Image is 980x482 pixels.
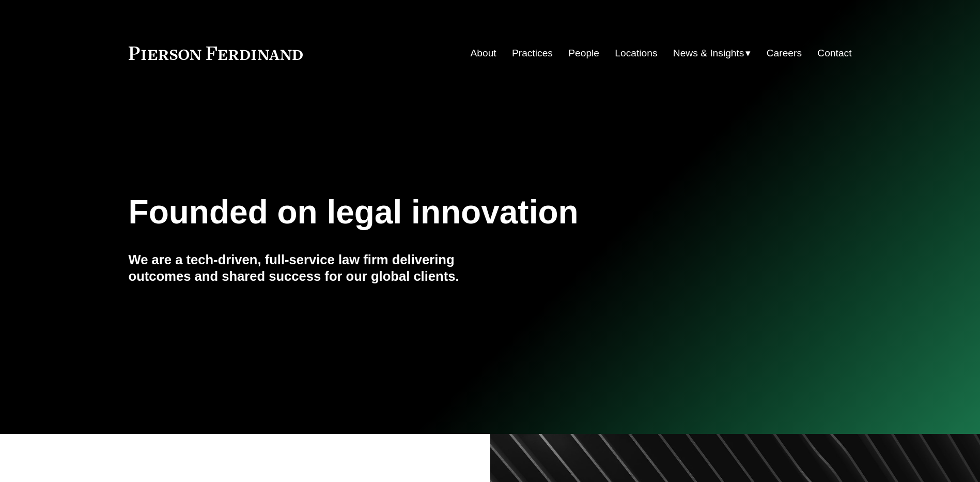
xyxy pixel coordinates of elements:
span: News & Insights [673,44,744,63]
a: Contact [817,43,851,63]
h4: We are a tech-driven, full-service law firm delivering outcomes and shared success for our global... [129,251,490,285]
a: folder dropdown [673,43,751,63]
a: People [568,43,599,63]
a: Locations [615,43,657,63]
h1: Founded on legal innovation [129,193,732,231]
a: Careers [767,43,802,63]
a: Practices [512,43,553,63]
a: About [471,43,496,63]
